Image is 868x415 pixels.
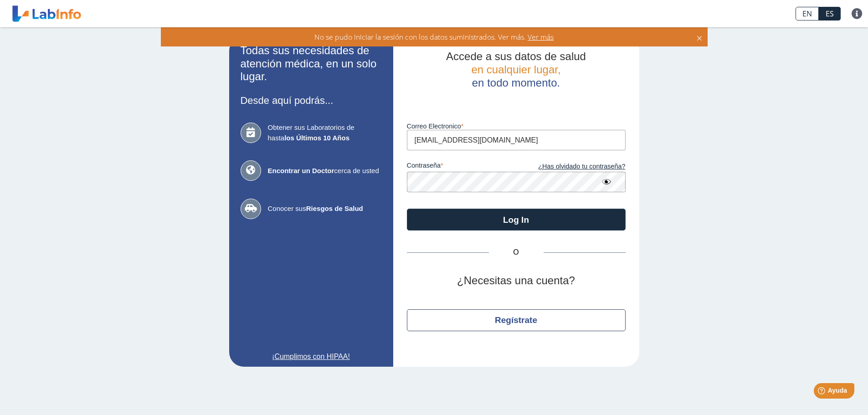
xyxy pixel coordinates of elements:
label: Correo Electronico [407,123,626,130]
span: cerca de usted [268,166,382,176]
b: los Últimos 10 Años [284,134,349,142]
iframe: Help widget launcher [787,379,858,405]
span: Conocer sus [268,204,382,214]
span: O [489,247,544,258]
h3: Desde aquí podrás... [241,95,382,106]
span: en cualquier lugar, [471,63,560,76]
span: Ver más [526,32,554,42]
label: contraseña [407,162,516,172]
b: Riesgos de Salud [306,205,363,212]
span: en todo momento. [472,77,560,89]
a: ¿Has olvidado tu contraseña? [516,162,626,172]
a: EN [796,7,819,20]
span: No se pudo iniciar la sesión con los datos suministrados. Ver más. [314,32,526,42]
span: Obtener sus Laboratorios de hasta [268,123,382,143]
b: Encontrar un Doctor [268,167,334,174]
a: ES [819,7,841,20]
h2: Todas sus necesidades de atención médica, en un solo lugar. [241,44,382,83]
span: Accede a sus datos de salud [446,50,586,62]
a: ¡Cumplimos con HIPAA! [241,351,382,362]
button: Regístrate [407,309,626,331]
h2: ¿Necesitas una cuenta? [407,274,626,287]
button: Log In [407,209,626,231]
